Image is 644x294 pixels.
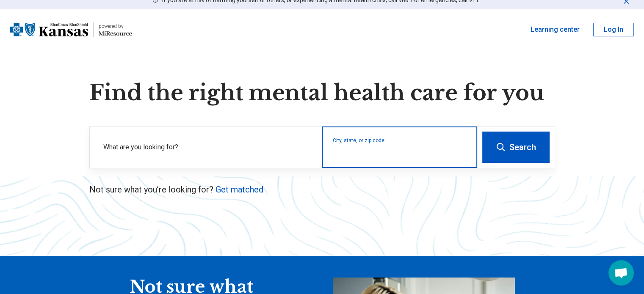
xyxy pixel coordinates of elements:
[593,23,634,36] button: Log In
[608,260,634,286] div: Open chat
[89,184,555,195] p: Not sure what you’re looking for?
[216,184,263,195] a: Get matched
[89,80,555,106] h1: Find the right mental health care for you
[482,132,550,163] button: Search
[99,22,132,30] div: powered by
[531,25,580,35] a: Learning center
[10,19,88,40] img: Blue Cross Blue Shield Kansas
[103,142,312,152] label: What are you looking for?
[10,19,132,40] a: Blue Cross Blue Shield Kansaspowered by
